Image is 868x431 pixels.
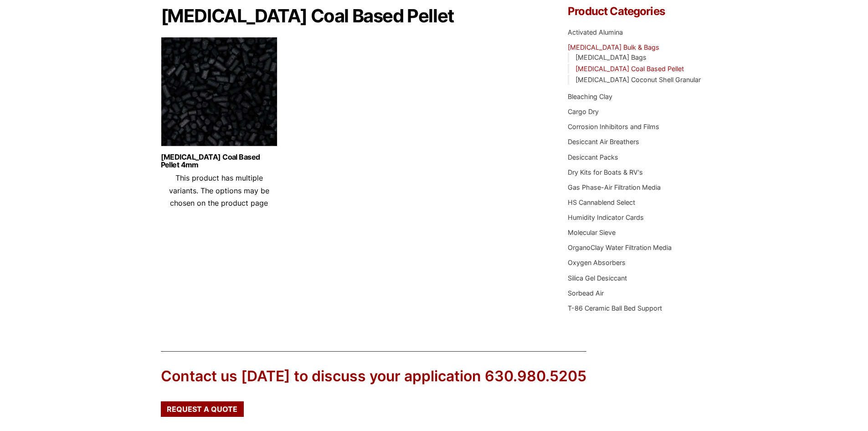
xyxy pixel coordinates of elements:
[161,401,244,417] a: Request a Quote
[161,153,277,169] a: [MEDICAL_DATA] Coal Based Pellet 4mm
[568,28,623,36] a: Activated Alumina
[568,108,599,115] a: Cargo Dry
[568,244,672,251] a: OrganoClay Water Filtration Media
[161,366,586,387] div: Contact us [DATE] to discuss your application 630.980.5205
[568,168,643,176] a: Dry Kits for Boats & RV's
[568,138,639,145] a: Desiccant Air Breathers
[568,43,659,51] a: [MEDICAL_DATA] Bulk & Bags
[167,405,237,413] span: Request a Quote
[568,304,662,312] a: T-86 Ceramic Ball Bed Support
[568,153,618,161] a: Desiccant Packs
[169,173,269,207] span: This product has multiple variants. The options may be chosen on the product page
[568,198,635,206] a: HS Cannablend Select
[568,123,659,130] a: Corrosion Inhibitors and Films
[568,213,644,221] a: Humidity Indicator Cards
[575,53,647,61] a: [MEDICAL_DATA] Bags
[568,274,627,282] a: Silica Gel Desiccant
[161,6,541,26] h1: [MEDICAL_DATA] Coal Based Pellet
[568,228,616,236] a: Molecular Sieve
[161,37,277,151] img: Activated Carbon 4mm Pellets
[568,289,604,297] a: Sorbead Air
[568,6,707,17] h4: Product Categories
[575,65,684,73] a: [MEDICAL_DATA] Coal Based Pellet
[568,183,661,191] a: Gas Phase-Air Filtration Media
[568,93,612,100] a: Bleaching Clay
[568,259,626,266] a: Oxygen Absorbers
[575,76,701,83] a: [MEDICAL_DATA] Coconut Shell Granular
